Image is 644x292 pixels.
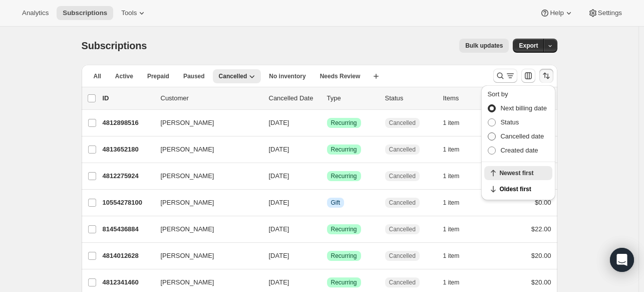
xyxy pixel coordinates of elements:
span: 1 item [443,145,460,154]
button: 1 item [443,196,471,210]
button: Settings [582,6,628,20]
button: [PERSON_NAME] [155,115,255,131]
span: 1 item [443,278,460,286]
span: Recurring [331,252,357,260]
button: [PERSON_NAME] [155,195,255,211]
p: 4812341460 [103,277,153,287]
span: 1 item [443,172,460,180]
button: [PERSON_NAME] [155,221,255,237]
span: Needs Review [320,72,361,80]
p: 10554278100 [103,198,153,208]
div: 4812341460[PERSON_NAME][DATE]SuccessRecurringCancelled1 item$20.00 [103,275,551,289]
div: 4812275924[PERSON_NAME][DATE]SuccessRecurringCancelled1 item$30.00 [103,169,551,183]
button: Help [534,6,579,20]
span: [DATE] [269,145,289,153]
button: [PERSON_NAME] [155,248,255,264]
span: [DATE] [269,278,289,286]
span: Cancelled [389,225,416,233]
span: Cancelled [389,278,416,286]
p: Status [385,93,435,103]
span: Cancelled [389,145,416,154]
span: [PERSON_NAME] [161,198,214,208]
span: [PERSON_NAME] [161,224,214,234]
span: Cancelled [389,172,416,180]
p: ID [103,93,153,103]
button: [PERSON_NAME] [155,274,255,290]
span: Prepaid [147,72,169,80]
button: Search and filter results [493,69,517,83]
div: Items [443,93,493,103]
button: Oldest first [484,182,552,196]
div: IDCustomerCancelled DateTypeStatusItemsTotal [103,93,551,103]
div: 4814012628[PERSON_NAME][DATE]SuccessRecurringCancelled1 item$20.00 [103,249,551,263]
p: Customer [161,93,261,103]
span: [PERSON_NAME] [161,251,214,261]
button: 1 item [443,249,471,263]
span: [DATE] [269,199,289,206]
span: Settings [598,9,622,17]
div: Type [327,93,377,103]
span: Help [550,9,563,17]
span: [PERSON_NAME] [161,118,214,128]
button: 1 item [443,222,471,236]
span: Paused [183,72,205,80]
span: [PERSON_NAME] [161,171,214,181]
button: 1 item [443,275,471,289]
button: 1 item [443,169,471,183]
span: [DATE] [269,119,289,126]
span: Newest first [499,169,546,177]
span: [PERSON_NAME] [161,144,214,155]
span: Cancelled [389,199,416,207]
button: Subscriptions [57,6,113,20]
p: 4812275924 [103,171,153,181]
span: No inventory [269,72,305,80]
span: Cancelled date [500,132,544,140]
span: $20.00 [531,278,551,286]
button: 1 item [443,116,471,130]
span: 1 item [443,199,460,207]
button: 1 item [443,142,471,157]
div: Open Intercom Messenger [610,248,634,272]
span: Next billing date [500,104,547,112]
span: Tools [121,9,137,17]
p: 4814012628 [103,251,153,261]
span: 1 item [443,225,460,233]
span: Gift [331,199,341,207]
span: Cancelled [219,72,247,80]
span: [DATE] [269,225,289,233]
div: 4813652180[PERSON_NAME][DATE]SuccessRecurringCancelled1 item$20.00 [103,142,551,157]
p: 4813652180 [103,144,153,155]
button: Customize table column order and visibility [521,69,535,83]
span: All [94,72,101,80]
span: Sort by [487,90,508,98]
span: Active [115,72,133,80]
span: $22.00 [531,225,551,233]
button: Newest first [484,166,552,180]
span: Cancelled [389,252,416,260]
span: Analytics [22,9,49,17]
span: Bulk updates [465,42,503,50]
span: Recurring [331,225,357,233]
span: Created date [500,147,538,154]
span: [DATE] [269,172,289,180]
span: Status [500,118,519,126]
span: $20.00 [531,252,551,259]
p: Cancelled Date [269,93,319,103]
span: [DATE] [269,252,289,259]
button: [PERSON_NAME] [155,168,255,184]
button: Tools [115,6,153,20]
span: Recurring [331,119,357,127]
span: Export [519,42,538,50]
p: 4812898516 [103,118,153,128]
button: Bulk updates [459,39,509,53]
span: Subscriptions [82,40,147,51]
button: Export [513,39,544,53]
span: Cancelled [389,119,416,127]
span: [PERSON_NAME] [161,277,214,287]
span: 1 item [443,252,460,260]
button: Analytics [16,6,55,20]
span: Recurring [331,172,357,180]
div: 8145436884[PERSON_NAME][DATE]SuccessRecurringCancelled1 item$22.00 [103,222,551,236]
span: Recurring [331,278,357,286]
div: 10554278100[PERSON_NAME][DATE]InfoGiftCancelled1 item$0.00 [103,196,551,210]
